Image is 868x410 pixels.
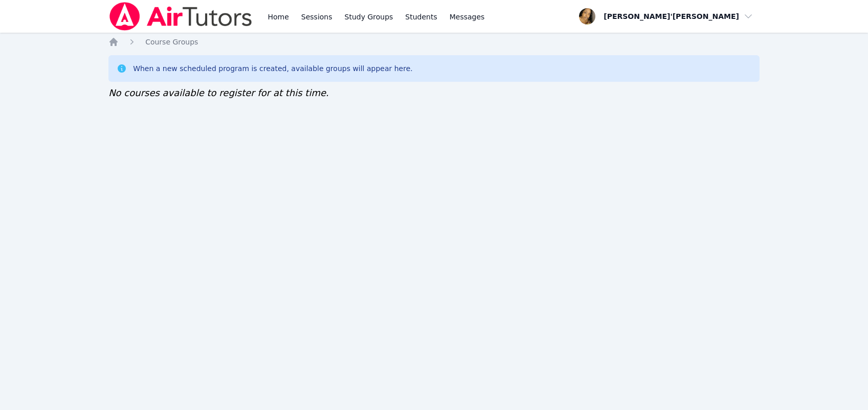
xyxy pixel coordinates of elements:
[108,87,329,98] span: No courses available to register for at this time.
[450,12,485,22] span: Messages
[133,63,413,74] div: When a new scheduled program is created, available groups will appear here.
[145,37,198,47] a: Course Groups
[108,2,253,31] img: Air Tutors
[145,38,198,46] span: Course Groups
[108,37,760,47] nav: Breadcrumb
